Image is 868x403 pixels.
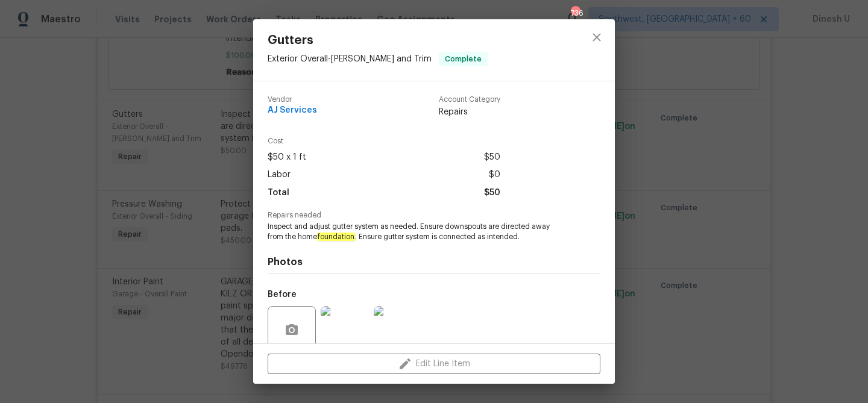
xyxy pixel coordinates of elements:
span: Labor [268,166,291,184]
span: $50 [484,184,500,202]
div: 736 [571,7,579,19]
span: Repairs needed [268,211,600,219]
span: Gutters [268,34,488,47]
span: Exterior Overall - [PERSON_NAME] and Trim [268,55,432,63]
span: Inspect and adjust gutter system as needed. Ensure downspouts are directed away from the home . E... [268,222,567,242]
span: $50 x 1 ft [268,149,306,166]
em: foundation [317,233,355,241]
h5: Before [268,290,297,299]
span: $0 [489,166,500,184]
span: Complete [440,53,486,65]
span: AJ Services [268,106,317,115]
span: Total [268,184,289,202]
span: Vendor [268,96,317,104]
button: close [582,23,611,52]
span: Repairs [439,106,500,118]
span: $50 [484,149,500,166]
span: Account Category [439,96,500,104]
h4: Photos [268,256,600,268]
span: Cost [268,137,500,145]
